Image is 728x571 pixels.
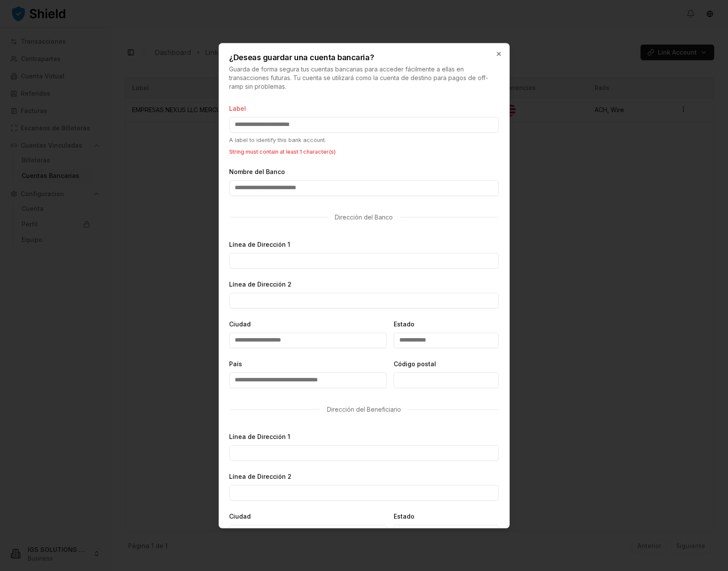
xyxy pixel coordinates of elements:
label: País [229,360,242,368]
label: Línea de Dirección 2 [229,281,291,288]
label: Nombre del Banco [229,168,285,175]
label: Estado [394,513,414,520]
p: Guarda de forma segura tus cuentas bancarias para acceder fácilmente a ellas en transacciones fut... [229,65,498,91]
label: Código postal [394,360,436,368]
p: String must contain at least 1 character(s) [229,148,498,156]
label: Línea de Dirección 2 [229,473,291,480]
p: Dirección del Banco [335,213,393,222]
label: Estado [394,320,414,328]
p: Dirección del Beneficiario [327,405,401,414]
p: A label to identify this bank account. [229,136,498,144]
label: Label [229,105,246,112]
label: Ciudad [229,320,251,328]
h2: ¿Deseas guardar una cuenta bancaria? [229,54,498,61]
label: Ciudad [229,513,251,520]
label: Línea de Dirección 1 [229,241,290,248]
label: Línea de Dirección 1 [229,433,290,440]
